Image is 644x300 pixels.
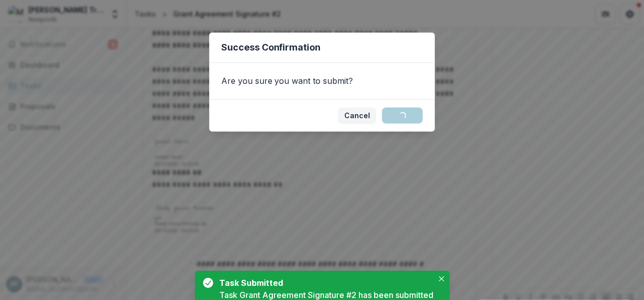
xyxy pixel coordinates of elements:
[338,108,376,124] button: Cancel
[435,273,448,285] button: Close
[219,277,429,289] div: Task Submitted
[209,63,435,99] div: Are you sure you want to submit?
[209,33,435,63] header: Success Confirmation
